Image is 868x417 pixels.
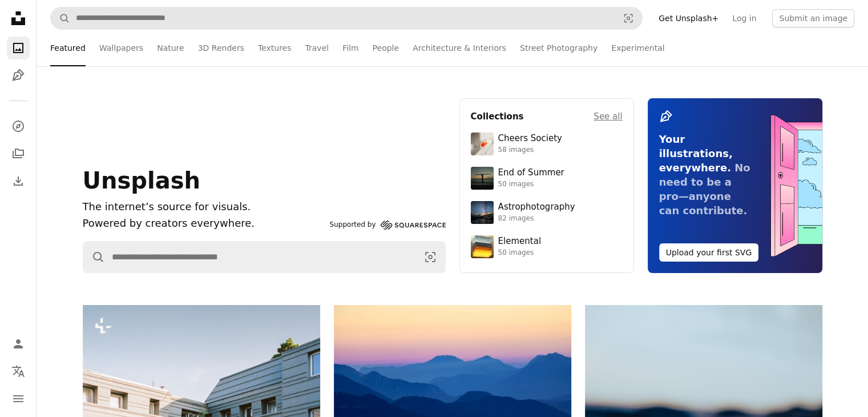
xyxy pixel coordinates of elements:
button: Menu [7,387,30,410]
div: Astrophotography [498,202,575,213]
a: Architecture & Interiors [413,30,506,66]
button: Submit an image [772,9,854,27]
a: See all [594,110,622,123]
a: End of Summer50 images [471,167,623,190]
a: Photos [7,37,30,59]
a: Download History [7,170,30,193]
button: Visual search [415,242,445,272]
a: Get Unsplash+ [652,9,725,27]
p: Powered by creators everywhere. [83,215,325,232]
a: Log in [725,9,763,27]
a: Textures [258,30,292,66]
div: 82 images [498,214,575,223]
div: 50 images [498,248,541,258]
a: Film [342,30,358,66]
span: No need to be a pro—anyone can contribute. [659,162,750,216]
a: Elemental50 images [471,235,623,258]
button: Visual search [615,7,642,29]
div: End of Summer [498,167,564,179]
button: Search Unsplash [83,242,105,272]
a: Supported by [330,218,446,232]
a: Experimental [611,30,664,66]
img: photo-1538592487700-be96de73306f [471,201,494,224]
a: Layered blue mountains under a pastel sky [334,374,571,384]
span: Your illustrations, everywhere. [659,133,733,174]
a: Home — Unsplash [7,7,30,32]
img: photo-1610218588353-03e3130b0e2d [471,133,494,155]
a: Illustrations [7,64,30,87]
a: Travel [305,30,329,66]
h1: The internet’s source for visuals. [83,199,325,215]
form: Find visuals sitewide [50,7,643,30]
a: Cheers Society58 images [471,133,623,155]
div: 50 images [498,180,564,189]
div: Elemental [498,236,541,247]
div: Cheers Society [498,133,562,145]
button: Search Unsplash [51,7,70,29]
a: Log in / Sign up [7,332,30,355]
a: People [373,30,399,66]
h4: Collections [471,110,524,123]
span: Unsplash [83,167,200,194]
a: Astrophotography82 images [471,201,623,224]
button: Upload your first SVG [659,243,759,262]
a: 3D Renders [198,30,244,66]
div: 58 images [498,146,562,155]
button: Language [7,360,30,383]
a: Explore [7,115,30,138]
img: premium_photo-1754398386796-ea3dec2a6302 [471,167,494,190]
img: premium_photo-1751985761161-8a269d884c29 [471,235,494,258]
a: Collections [7,142,30,165]
a: Street Photography [520,30,597,66]
a: Nature [157,30,184,66]
form: Find visuals sitewide [83,241,446,273]
a: Wallpapers [99,30,143,66]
